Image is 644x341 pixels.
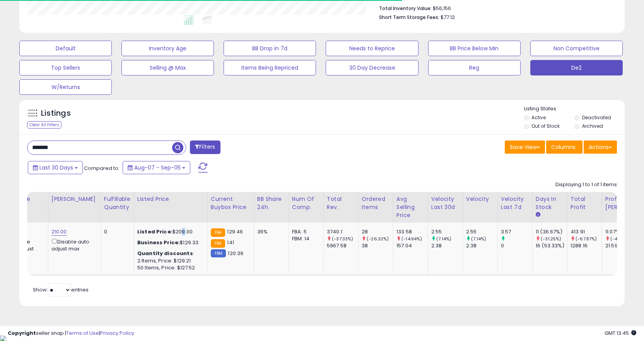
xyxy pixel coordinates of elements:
button: Aug-07 - Sep-05 [123,161,190,174]
button: Save View [505,141,545,154]
div: Min Price [5,195,45,203]
div: 50 Items, Price: $127.52 [137,264,202,271]
button: Filters [190,141,220,154]
b: Listed Price: [137,228,173,235]
button: Selling @ Max [121,60,214,75]
button: BB Drop in 7d [224,41,316,56]
div: 5967.58 [327,242,358,249]
div: 16 (53.33%) [536,242,567,249]
div: Clear All Filters [27,121,61,129]
div: Num of Comp. [292,195,320,211]
div: Total Profit [571,195,599,211]
label: Out of Stock [531,123,560,129]
div: Current Buybox Price [211,195,251,211]
div: Velocity [466,195,494,203]
a: 210.00 [51,228,67,236]
button: De2 [530,60,623,75]
a: Privacy Policy [100,329,134,337]
button: BB Price Below Min [428,41,521,56]
div: 0 [501,242,532,249]
div: 2 Items, Price: $129.21 [137,257,202,264]
button: Needs to Reprice [326,41,418,56]
div: 2.55 [431,228,463,235]
span: Compared to: [84,165,120,172]
div: 1288.16 [571,242,602,249]
div: Velocity Last 7d [501,195,529,211]
strong: Copyright [8,329,36,337]
div: 133.58 [396,228,428,235]
button: Non Competitive [530,41,623,56]
div: 3.57 [501,228,532,235]
label: Archived [582,123,603,129]
button: Default [19,41,112,56]
small: FBM [211,249,226,257]
div: 0 [104,228,128,235]
div: 28 [362,228,393,235]
div: [PERSON_NAME] [51,195,97,203]
span: 2025-10-6 13:45 GMT [605,329,636,337]
div: Velocity Last 30d [431,195,460,211]
div: seller snap | | [8,330,134,337]
small: (-37.33%) [332,236,353,242]
div: 2.38 [466,242,497,249]
label: Active [531,114,546,121]
div: 3740.1 [327,228,358,235]
button: Reg [428,60,521,75]
div: 2.55 [466,228,497,235]
button: Actions [584,141,617,154]
small: (-67.87%) [576,236,597,242]
small: (-14.94%) [401,236,422,242]
div: 413.91 [571,228,602,235]
div: 38 [362,242,393,249]
div: $129.33 [137,239,202,246]
span: Aug-07 - Sep-05 [134,164,181,171]
small: (-31.25%) [541,236,561,242]
div: FBA: 5 [292,228,318,235]
div: 157.04 [396,242,428,249]
span: 141 [227,239,234,246]
small: (-48.73%) [610,236,632,242]
div: : [137,250,202,257]
div: Total Rev. [327,195,355,211]
h5: Listings [41,108,71,119]
button: Columns [546,141,583,154]
button: W/Returns [19,79,112,95]
div: Avg Selling Price [396,195,425,219]
div: Days In Stock [536,195,564,211]
span: Last 30 Days [39,164,73,171]
div: $209.00 [137,228,202,235]
span: Show: entries [33,286,89,293]
p: Listing States: [524,105,625,113]
div: Disable auto adjust max [51,237,95,252]
button: Top Sellers [19,60,112,75]
small: FBA [211,239,225,248]
div: Ordered Items [362,195,390,211]
div: Fulfillable Quantity [104,195,131,211]
button: Inventory Age [121,41,214,56]
button: Last 30 Days [28,161,83,174]
span: 129.46 [227,228,243,235]
div: Listed Price [137,195,204,203]
div: 11 (36.67%) [536,228,567,235]
small: (-26.32%) [367,236,389,242]
a: Terms of Use [66,329,99,337]
div: FBM: 14 [292,235,318,242]
label: Deactivated [582,114,611,121]
b: Quantity discounts [137,250,193,257]
div: 36% [257,228,283,235]
small: (7.14%) [471,236,486,242]
div: Displaying 1 to 1 of 1 items [555,181,617,188]
b: Business Price: [137,239,180,246]
button: 30 Day Decrease [326,60,418,75]
span: 120.39 [228,250,243,257]
button: Items Being Repriced [224,60,316,75]
small: FBA [211,228,225,237]
span: Columns [551,143,576,151]
small: Days In Stock. [536,211,540,218]
small: (7.14%) [436,236,451,242]
div: 2.38 [431,242,463,249]
div: BB Share 24h. [257,195,285,211]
